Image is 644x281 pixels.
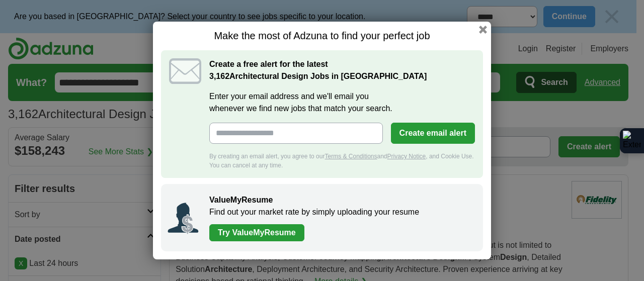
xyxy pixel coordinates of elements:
[387,153,426,160] a: Privacy Notice
[209,194,473,206] h2: ValueMyResume
[623,131,641,151] img: Extension Icon
[209,72,427,80] strong: Architectural Design Jobs in [GEOGRAPHIC_DATA]
[209,70,229,82] span: 3,162
[169,58,201,84] img: icon_email.svg
[209,58,475,82] h2: Create a free alert for the latest
[209,90,475,115] label: Enter your email address and we'll email you whenever we find new jobs that match your search.
[391,123,475,144] button: Create email alert
[209,224,304,241] a: Try ValueMyResume
[209,152,475,170] div: By creating an email alert, you agree to our and , and Cookie Use. You can cancel at any time.
[209,206,473,218] p: Find out your market rate by simply uploading your resume
[161,30,483,42] h1: Make the most of Adzuna to find your perfect job
[325,153,377,160] a: Terms & Conditions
